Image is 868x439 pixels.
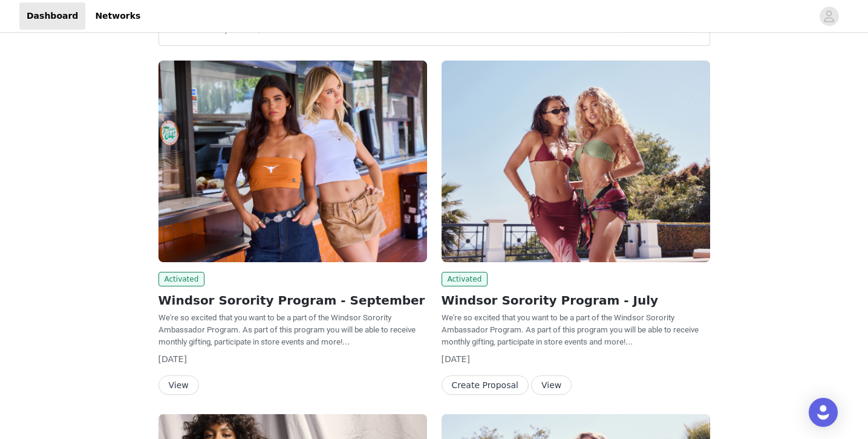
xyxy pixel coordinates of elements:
h2: Windsor Sorority Program - July [442,291,710,309]
img: Windsor [158,61,427,262]
a: View [158,381,199,390]
div: avatar [823,7,835,26]
a: Dashboard [19,2,85,30]
a: View [531,381,572,390]
span: Activated [158,272,205,286]
a: Networks [88,2,148,30]
span: Activated [442,272,488,286]
h2: Windsor Sorority Program - September [158,291,427,309]
button: Create Proposal [442,375,529,395]
span: We're so excited that you want to be a part of the Windsor Sorority Ambassador Program. As part o... [158,313,416,346]
img: Windsor [442,61,710,262]
button: View [531,375,572,395]
div: Open Intercom Messenger [809,398,838,427]
span: We're so excited that you want to be a part of the Windsor Sorority Ambassador Program. As part o... [442,313,699,346]
span: [DATE] [442,354,470,364]
span: [DATE] [158,354,187,364]
button: View [158,375,199,395]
